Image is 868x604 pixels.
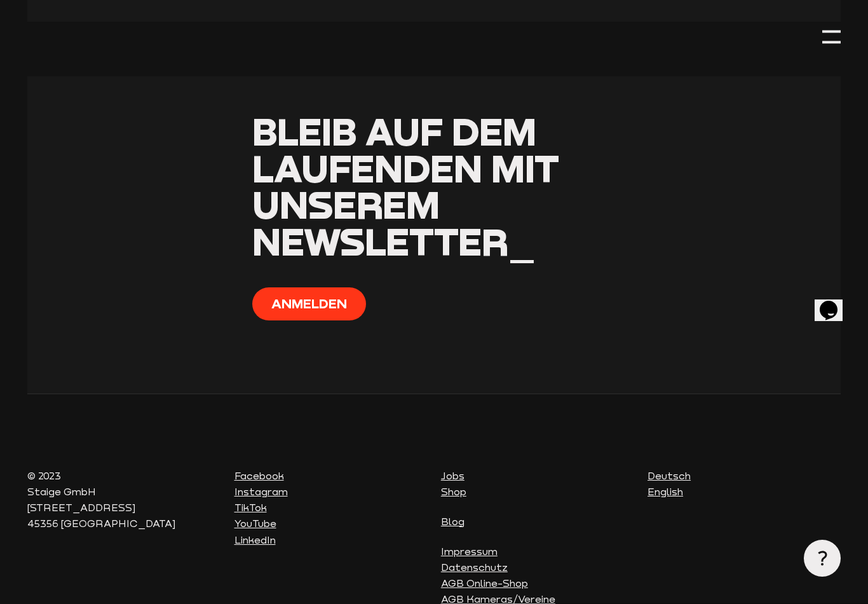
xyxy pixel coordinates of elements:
[234,486,288,497] a: Instagram
[441,486,466,497] a: Shop
[648,486,683,497] a: English
[27,468,220,532] p: © 2023 Staige GmbH [STREET_ADDRESS] 45356 [GEOGRAPHIC_DATA]
[234,518,276,529] a: YouTube
[252,287,366,320] button: Anmelden
[441,470,465,481] a: Jobs
[234,534,276,546] a: LinkedIn
[441,561,508,573] a: Datenschutz
[234,470,284,481] a: Facebook
[441,516,465,527] a: Blog
[252,219,536,264] span: Newsletter_
[441,577,528,589] a: AGB Online-Shop
[648,470,691,481] a: Deutsch
[815,283,855,321] iframe: chat widget
[441,546,498,557] a: Impressum
[234,502,267,513] a: TikTok
[252,109,559,227] span: Bleib auf dem Laufenden mit unserem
